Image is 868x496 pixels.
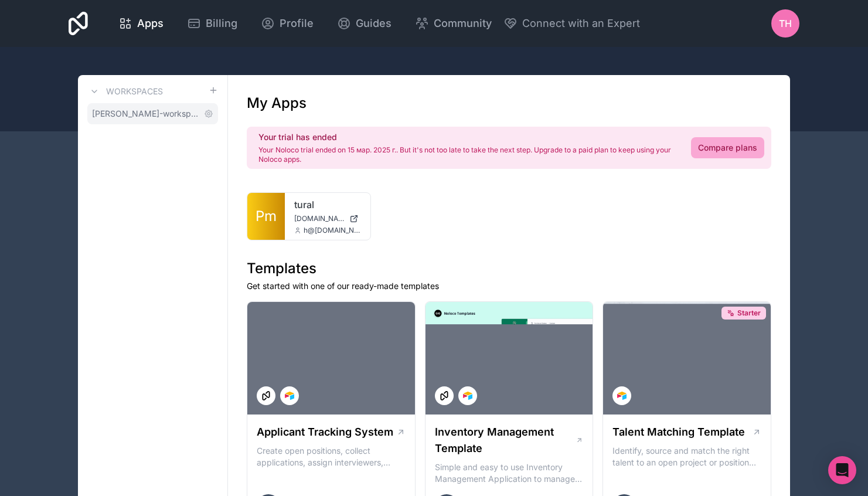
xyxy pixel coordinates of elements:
[304,226,361,235] span: h@[DOMAIN_NAME]
[406,11,501,36] a: Community
[435,424,576,457] h1: Inventory Management Template
[257,424,393,440] h1: Applicant Tracking System
[285,391,294,400] img: Airtable Logo
[294,214,361,223] a: [DOMAIN_NAME]
[691,137,764,158] a: Compare plans
[87,84,163,98] a: Workspaces
[612,445,761,468] p: Identify, source and match the right talent to an open project or position with our Talent Matchi...
[779,16,792,30] span: TH
[258,145,677,164] p: Your Noloco trial ended on 15 мар. 2025 г.. But it's not too late to take the next step. Upgrade ...
[328,11,401,36] a: Guides
[280,15,314,32] span: Profile
[247,280,771,292] p: Get started with one of our ready-made templates
[256,207,277,226] span: Pm
[434,15,492,32] span: Community
[257,445,406,468] p: Create open positions, collect applications, assign interviewers, centralise candidate feedback a...
[737,308,761,318] span: Starter
[251,11,323,36] a: Profile
[247,94,307,113] h1: My Apps
[612,424,745,440] h1: Talent Matching Template
[87,103,218,124] a: [PERSON_NAME]-workspace
[294,214,345,223] span: [DOMAIN_NAME]
[247,193,285,240] a: Pm
[294,198,361,212] a: tural
[356,15,392,32] span: Guides
[206,15,237,32] span: Billing
[137,15,164,32] span: Apps
[617,391,627,400] img: Airtable Logo
[109,11,173,36] a: Apps
[522,15,640,32] span: Connect with an Expert
[463,391,472,400] img: Airtable Logo
[503,15,640,32] button: Connect with an Expert
[106,86,163,97] h3: Workspaces
[258,131,677,143] h2: Your trial has ended
[828,456,856,484] div: Open Intercom Messenger
[247,259,771,278] h1: Templates
[178,11,247,36] a: Billing
[92,108,199,120] span: [PERSON_NAME]-workspace
[435,461,584,485] p: Simple and easy to use Inventory Management Application to manage your stock, orders and Manufact...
